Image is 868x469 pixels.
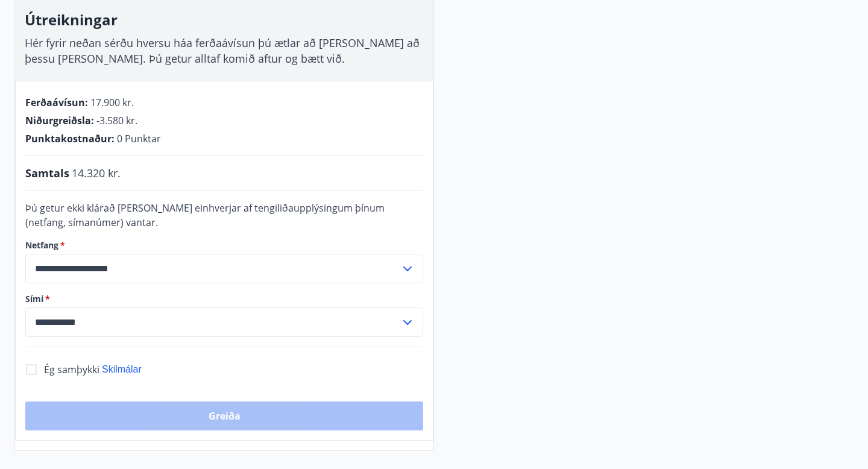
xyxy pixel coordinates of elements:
label: Netfang [25,239,423,251]
h3: Útreikningar [25,10,424,30]
label: Sími [25,293,423,305]
span: -3.580 kr. [96,114,137,127]
span: Niðurgreiðsla : [25,114,94,127]
span: Ég samþykki [44,363,99,376]
span: Ferðaávísun : [25,96,88,109]
span: Hér fyrir neðan sérðu hversu háa ferðaávísun þú ætlar að [PERSON_NAME] að þessu [PERSON_NAME]. Þú... [25,36,420,66]
span: Punktakostnaður : [25,132,115,145]
span: Skilmálar [102,364,142,374]
span: Þú getur ekki klárað [PERSON_NAME] einhverjar af tengiliðaupplýsingum þínum (netfang, símanúmer) ... [25,201,385,229]
span: 17.900 kr. [90,96,134,109]
button: Skilmálar [102,363,142,376]
span: Samtals [25,165,69,181]
span: 14.320 kr. [72,165,121,181]
span: 0 Punktar [117,132,161,145]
